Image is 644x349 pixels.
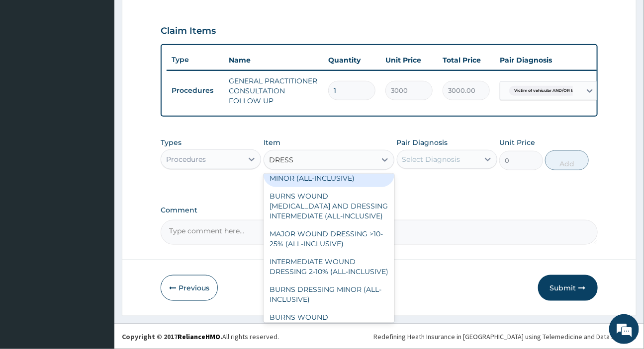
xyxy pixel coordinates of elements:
div: Procedures [166,154,206,164]
div: BURNS WOUND [MEDICAL_DATA] AND DRESSING INTERMEDIATE (ALL-INCLUSIVE) [264,187,394,225]
div: INTERMEDIATE WOUND DRESSING 2-10% (ALL-INCLUSIVE) [264,253,394,280]
button: Add [545,150,589,170]
h3: Claim Items [161,26,216,37]
footer: All rights reserved. [114,324,644,349]
td: GENERAL PRACTITIONER CONSULTATION FOLLOW UP [224,71,323,111]
div: Chat with us now [52,56,167,69]
label: Types [161,139,182,147]
a: RelianceHMO [178,332,220,341]
button: Previous [161,275,218,301]
span: We're online! [58,109,137,209]
button: Submit [538,275,598,301]
td: Procedures [167,81,224,100]
div: MAJOR WOUND DRESSING >10-25% (ALL-INCLUSIVE) [264,225,394,253]
textarea: Type your message and hit 'Enter' [5,239,189,274]
th: Unit Price [380,50,438,70]
span: Victim of vehicular AND/OR tra... [509,86,584,96]
th: Pair Diagnosis [495,50,604,70]
label: Unit Price [499,138,535,147]
th: Name [224,50,323,70]
label: Comment [161,206,597,214]
img: d_794563401_company_1708531726252_794563401 [18,50,40,74]
th: Total Price [438,50,495,70]
th: Type [167,51,224,69]
div: Select Diagnosis [402,154,460,164]
div: Minimize live chat window [163,5,187,29]
div: Redefining Heath Insurance in [GEOGRAPHIC_DATA] using Telemedicine and Data Science! [373,332,637,342]
strong: Copyright © 2017 . [122,332,222,341]
div: BURNS DRESSING MINOR (ALL-INCLUSIVE) [264,280,394,308]
label: Item [264,138,280,147]
div: BURNS WOUND [MEDICAL_DATA] AND DRESSING MAJOR (ALL-INCLUSIVE) [264,308,394,346]
th: Quantity [323,50,380,70]
label: Pair Diagnosis [397,138,448,147]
